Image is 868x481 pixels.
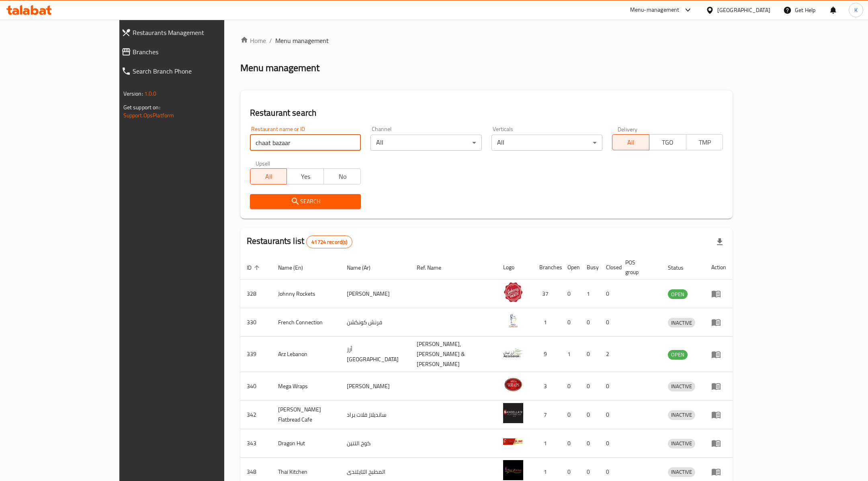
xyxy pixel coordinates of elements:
span: 41724 record(s) [307,238,352,246]
td: أرز [GEOGRAPHIC_DATA] [340,337,410,372]
div: Menu [711,381,726,391]
span: Search Branch Phone [133,66,258,76]
div: OPEN [668,350,688,360]
td: 0 [580,372,600,401]
div: Total records count [306,235,352,248]
td: Arz Lebanon [272,337,341,372]
span: Name (En) [278,263,313,272]
td: سانديلاز فلات براد [340,401,410,429]
td: 1 [580,280,600,308]
td: Mega Wraps [272,372,341,401]
button: TGO [649,134,686,150]
td: 0 [600,280,619,308]
th: Logo [497,255,533,280]
input: Search for restaurant name or ID.. [250,135,361,151]
td: 0 [580,401,600,429]
button: No [323,168,361,184]
div: INACTIVE [668,410,695,420]
a: Restaurants Management [115,23,264,42]
td: [PERSON_NAME],[PERSON_NAME] & [PERSON_NAME] [410,337,497,372]
td: 0 [561,429,580,458]
a: Search Branch Phone [115,61,264,81]
td: 9 [533,337,561,372]
td: 0 [561,308,580,337]
td: كوخ التنين [340,429,410,458]
th: Busy [580,255,600,280]
li: / [269,36,272,45]
div: Menu [711,410,726,420]
div: INACTIVE [668,439,695,448]
button: All [612,134,649,150]
td: Dragon Hut [272,429,341,458]
td: [PERSON_NAME] [340,280,410,308]
td: 0 [580,337,600,372]
span: Status [668,263,694,272]
div: Menu [711,350,726,359]
td: 2 [600,337,619,372]
div: Menu-management [630,5,680,15]
img: Sandella's Flatbread Cafe [503,403,523,423]
img: Johnny Rockets [503,282,523,302]
th: Open [561,255,580,280]
td: 0 [580,429,600,458]
span: Get support on: [123,102,160,113]
span: OPEN [668,290,688,299]
td: [PERSON_NAME] Flatbread Cafe [272,401,341,429]
span: Version: [123,88,143,99]
button: All [250,168,287,184]
div: [GEOGRAPHIC_DATA] [717,6,770,14]
div: OPEN [668,289,688,299]
th: Closed [600,255,619,280]
td: 1 [561,337,580,372]
span: INACTIVE [668,439,695,448]
button: Yes [287,168,324,184]
span: INACTIVE [668,382,695,391]
span: OPEN [668,350,688,359]
div: Menu [711,289,726,299]
span: Yes [290,171,321,182]
td: 1 [533,429,561,458]
div: Export file [710,232,729,252]
td: Johnny Rockets [272,280,341,308]
span: Restaurants Management [133,28,258,37]
img: Dragon Hut [503,432,523,452]
div: All [491,135,602,151]
th: Action [705,255,733,280]
span: Search [256,196,354,207]
td: 0 [600,429,619,458]
div: INACTIVE [668,467,695,477]
span: TGO [653,137,683,148]
td: 0 [561,372,580,401]
div: All [371,135,481,151]
td: 7 [533,401,561,429]
img: Thai Kitchen [503,460,523,480]
nav: breadcrumb [240,36,733,45]
td: 0 [580,308,600,337]
label: Upsell [256,160,270,166]
span: All [254,171,284,182]
span: All [616,137,646,148]
span: 1.0.0 [144,88,157,99]
td: 0 [600,372,619,401]
td: 0 [600,401,619,429]
span: K [854,6,858,14]
span: INACTIVE [668,318,695,327]
img: Arz Lebanon [503,343,523,363]
td: 0 [561,280,580,308]
span: INACTIVE [668,410,695,420]
span: ID [247,263,262,272]
span: TMP [690,137,720,148]
td: French Connection [272,308,341,337]
div: Menu [711,438,726,448]
a: Branches [115,42,264,61]
th: Branches [533,255,561,280]
div: Menu [711,467,726,477]
a: Support.OpsPlatform [123,110,174,121]
div: Menu [711,317,726,327]
td: 1 [533,308,561,337]
td: [PERSON_NAME] [340,372,410,401]
span: POS group [625,258,652,277]
span: INACTIVE [668,467,695,477]
h2: Restaurant search [250,107,723,119]
td: 37 [533,280,561,308]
